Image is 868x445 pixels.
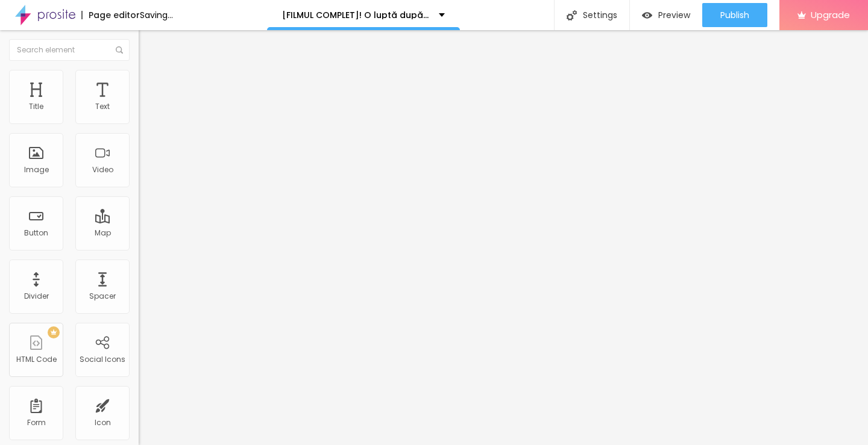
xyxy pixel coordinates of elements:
[81,11,140,19] div: Page editor
[139,30,868,445] iframe: Editor
[140,11,173,19] div: Saving...
[811,10,850,20] span: Upgrade
[16,355,57,364] div: HTML Code
[80,355,125,364] div: Social Icons
[702,3,767,27] button: Publish
[720,10,749,20] span: Publish
[24,292,49,300] div: Divider
[658,10,690,20] span: Preview
[116,46,123,54] img: Icone
[9,39,130,61] input: Search element
[630,3,702,27] button: Preview
[24,229,48,237] div: Button
[95,229,111,237] div: Map
[282,11,430,19] p: [FILMUL COMPLET]! O luptă după alta (2025) Online Subtitrat Română HD
[95,102,110,111] div: Text
[92,166,113,174] div: Video
[27,419,46,427] div: Form
[89,292,116,300] div: Spacer
[24,166,49,174] div: Image
[95,419,111,427] div: Icon
[642,10,652,20] img: view-1.svg
[29,102,43,111] div: Title
[567,10,577,20] img: Icone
